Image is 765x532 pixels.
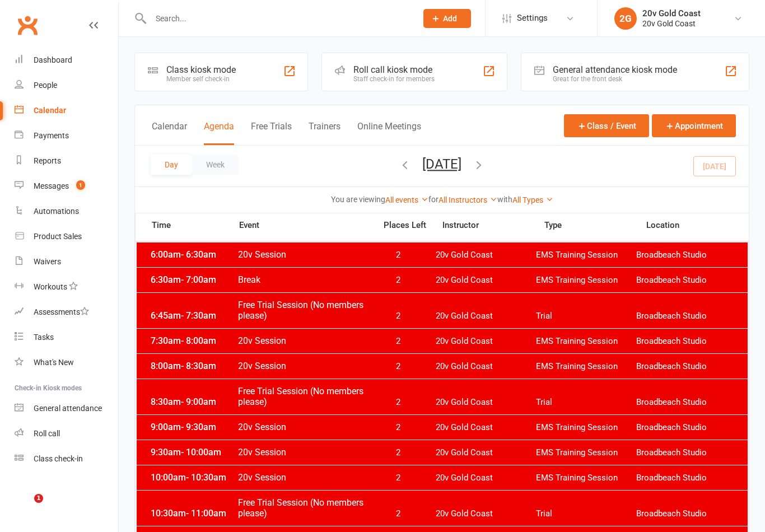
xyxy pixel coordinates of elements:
div: Messages [34,181,69,190]
a: Product Sales [15,224,118,249]
span: EMS Training Session [536,422,636,433]
span: Time [149,220,239,234]
span: 20v Session [237,335,369,346]
span: 2 [368,447,427,458]
button: Trainers [309,121,340,145]
span: 20v Gold Coast [436,361,536,372]
span: Broadbeach Studio [636,447,736,458]
span: - 7:30am [181,310,216,321]
span: Location [646,221,748,230]
div: General attendance kiosk mode [553,64,677,75]
span: Trial [536,508,636,519]
button: Calendar [152,121,187,145]
span: Places Left [375,221,434,230]
div: Class kiosk mode [166,64,236,75]
span: 1 [34,494,43,503]
div: Roll call [34,429,60,438]
span: 20v Gold Coast [436,250,536,260]
span: 9:00am [148,422,237,432]
button: [DATE] [422,156,461,172]
a: Roll call [15,421,118,446]
span: EMS Training Session [536,361,636,372]
button: Week [192,155,239,175]
a: Payments [15,123,118,148]
span: 2 [368,422,427,433]
div: Class check-in [34,454,83,463]
span: 6:00am [148,249,237,260]
span: Trial [536,397,636,408]
a: What's New [15,350,118,375]
span: 9:30am [148,447,237,458]
a: General attendance kiosk mode [15,396,118,421]
div: Product Sales [34,232,82,241]
span: - 11:00am [186,508,226,519]
span: 20v Session [237,472,369,483]
a: Tasks [15,325,118,350]
div: People [34,81,57,90]
span: 2 [368,336,427,347]
a: Clubworx [13,11,41,39]
button: Appointment [652,114,736,137]
button: Day [151,155,192,175]
button: Agenda [204,121,234,145]
span: 2 [368,473,427,483]
span: 20v Gold Coast [436,508,536,519]
span: - 8:30am [181,361,216,371]
div: Automations [34,207,79,216]
a: All Types [512,195,553,204]
div: 20v Gold Coast [642,8,701,18]
div: Waivers [34,257,61,266]
span: EMS Training Session [536,447,636,458]
span: Broadbeach Studio [636,361,736,372]
span: 20v Session [237,249,369,260]
span: 20v Gold Coast [436,397,536,408]
span: 2 [368,311,427,321]
span: EMS Training Session [536,275,636,286]
a: Class kiosk mode [15,446,118,472]
a: Workouts [15,274,118,300]
strong: You are viewing [331,195,385,204]
span: 20v Gold Coast [436,422,536,433]
span: Broadbeach Studio [636,311,736,321]
div: General attendance [34,404,102,413]
span: Add [443,14,457,23]
span: Broadbeach Studio [636,250,736,260]
span: 20v Gold Coast [436,447,536,458]
a: People [15,73,118,98]
span: 2 [368,397,427,408]
span: Broadbeach Studio [636,336,736,347]
button: Free Trials [251,121,292,145]
button: Online Meetings [357,121,421,145]
span: 20v Session [237,422,369,432]
span: 20v Gold Coast [436,473,536,483]
a: All events [385,195,428,204]
div: Assessments [34,307,89,316]
span: EMS Training Session [536,250,636,260]
span: 7:30am [148,335,237,346]
div: Tasks [34,333,54,342]
span: 20v Gold Coast [436,336,536,347]
span: Broadbeach Studio [636,473,736,483]
span: Free Trial Session (No members please) [237,386,369,407]
a: Assessments [15,300,118,325]
div: Dashboard [34,55,72,64]
span: Free Trial Session (No members please) [237,300,369,321]
span: 10:00am [148,472,237,483]
strong: with [497,195,512,204]
strong: for [428,195,439,204]
a: All Instructors [439,195,497,204]
a: Automations [15,199,118,224]
span: 2 [368,250,427,260]
span: 2 [368,275,427,286]
a: Messages 1 [15,174,118,199]
span: 8:30am [148,396,237,407]
div: Roll call kiosk mode [353,64,435,75]
span: Broadbeach Studio [636,508,736,519]
span: EMS Training Session [536,473,636,483]
span: 2 [368,361,427,372]
span: 2 [368,508,427,519]
div: Payments [34,131,69,140]
span: 20v Gold Coast [436,311,536,321]
a: Waivers [15,249,118,274]
button: Class / Event [564,114,649,137]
